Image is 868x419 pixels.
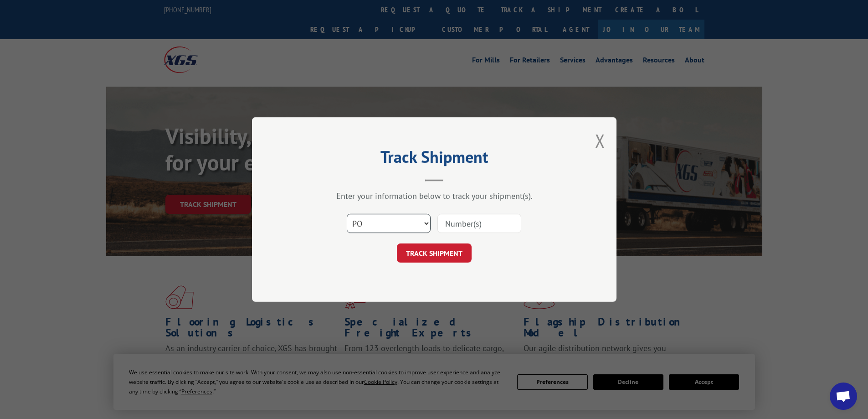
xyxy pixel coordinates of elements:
input: Number(s) [437,214,521,233]
a: Open chat [830,383,857,410]
button: Close modal [595,129,605,153]
button: TRACK SHIPMENT [397,243,472,263]
div: Enter your information below to track your shipment(s). [298,191,571,201]
h2: Track Shipment [298,150,571,168]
